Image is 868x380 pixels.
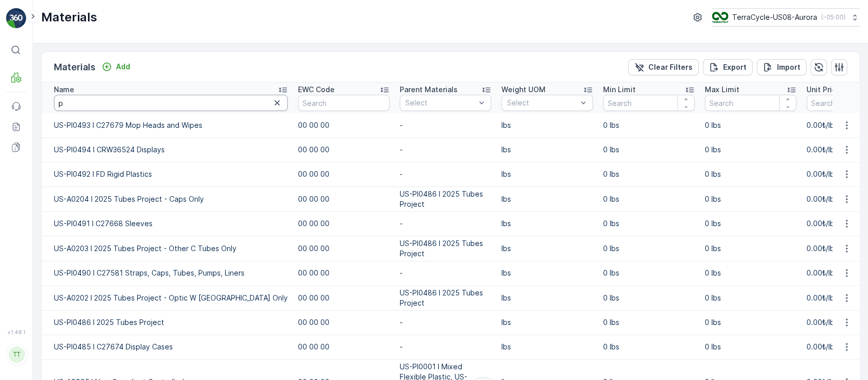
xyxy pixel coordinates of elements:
p: 0 lbs [705,268,796,278]
td: US-PI0490 I C27581 Straps, Caps, Tubes, Pumps, Liners [42,261,293,285]
td: lbs [496,162,598,186]
td: lbs [496,310,598,335]
p: Parent Materials [400,85,458,95]
p: US-PI0486 I 2025 Tubes Project [400,189,491,209]
p: 0 lbs [705,219,796,229]
td: US-PI0486 I 2025 Tubes Project [42,310,293,335]
input: Search [54,95,288,111]
p: 0 lbs [603,145,695,155]
td: lbs [496,211,598,236]
p: - [400,268,491,278]
p: 0 lbs [603,120,695,130]
span: 0.00₺/lbs [806,318,838,327]
span: v 1.48.1 [6,329,26,335]
td: US-PI0492 I FD Rigid Plastics [42,162,293,186]
button: Add [98,61,134,73]
input: Search [705,95,796,111]
p: Unit Price [806,85,841,95]
p: 0 lbs [705,120,796,130]
p: Weight UOM [501,85,546,95]
p: EWC Code [298,85,335,95]
input: Search [298,95,390,111]
p: 0 lbs [705,293,796,303]
span: 0.00₺/lbs [806,268,838,277]
span: 0.00₺/lbs [806,145,838,154]
p: Select [507,98,577,108]
p: 0 lbs [603,194,695,204]
p: Name [54,85,74,95]
button: Import [757,59,806,75]
p: - [400,169,491,179]
img: image_ci7OI47.png [712,12,728,23]
button: Clear Filters [628,59,699,75]
td: US-PI0491 I C27668 Sleeves [42,211,293,236]
p: Clear Filters [648,62,693,72]
p: TerraCycle-US08-Aurora [732,12,817,22]
td: 00 00 00 [293,162,395,186]
span: 0.00₺/lbs [806,342,838,351]
p: Materials [54,60,96,74]
button: Export [703,59,753,75]
td: lbs [496,138,598,162]
td: US-A0204 I 2025 Tubes Project - Caps Only [42,186,293,211]
p: 0 lbs [603,342,695,352]
input: Search [603,95,695,111]
td: 00 00 00 [293,335,395,359]
p: 0 lbs [603,317,695,328]
td: 00 00 00 [293,211,395,236]
td: lbs [496,285,598,310]
img: logo [6,8,26,29]
p: Min Limit [603,85,636,95]
p: - [400,317,491,328]
span: 0.00₺/lbs [806,219,838,228]
p: 0 lbs [603,293,695,303]
p: 0 lbs [705,194,796,204]
td: 00 00 00 [293,261,395,285]
p: Add [116,62,130,72]
p: - [400,342,491,352]
p: 0 lbs [603,169,695,179]
td: US-PI0493 I C27679 Mop Heads and Wipes [42,113,293,138]
td: 00 00 00 [293,310,395,335]
td: 00 00 00 [293,236,395,261]
td: US-A0202 I 2025 Tubes Project - Optic W [GEOGRAPHIC_DATA] Only [42,285,293,310]
div: TT [9,346,25,363]
p: 0 lbs [705,169,796,179]
td: lbs [496,236,598,261]
p: 0 lbs [705,317,796,328]
span: 0.00₺/lbs [806,244,838,253]
span: 0.00₺/lbs [806,121,838,129]
td: 00 00 00 [293,186,395,211]
p: Select [405,98,475,108]
p: Max Limit [705,85,739,95]
p: 0 lbs [603,243,695,254]
span: 0.00₺/lbs [806,170,838,178]
p: - [400,145,491,155]
td: lbs [496,186,598,211]
p: - [400,219,491,229]
td: 00 00 00 [293,113,395,138]
p: Materials [41,9,97,25]
p: 0 lbs [603,219,695,229]
p: 0 lbs [603,268,695,278]
td: US-A0203 I 2025 Tubes Project - Other C Tubes Only [42,236,293,261]
td: 00 00 00 [293,138,395,162]
p: US-PI0486 I 2025 Tubes Project [400,288,491,308]
span: 0.00₺/lbs [806,195,838,203]
p: ( -05:00 ) [821,13,846,21]
td: US-PI0485 I C27674 Display Cases [42,335,293,359]
p: Export [723,62,746,72]
td: lbs [496,113,598,138]
p: US-PI0486 I 2025 Tubes Project [400,238,491,259]
td: lbs [496,261,598,285]
button: TT [6,337,26,372]
p: 0 lbs [705,342,796,352]
p: 0 lbs [705,145,796,155]
p: Import [777,62,800,72]
span: 0.00₺/lbs [806,293,838,302]
button: TerraCycle-US08-Aurora(-05:00) [712,8,860,26]
td: 00 00 00 [293,285,395,310]
td: US-PI0494 I CRW36524 Displays [42,138,293,162]
td: lbs [496,335,598,359]
p: 0 lbs [705,243,796,254]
